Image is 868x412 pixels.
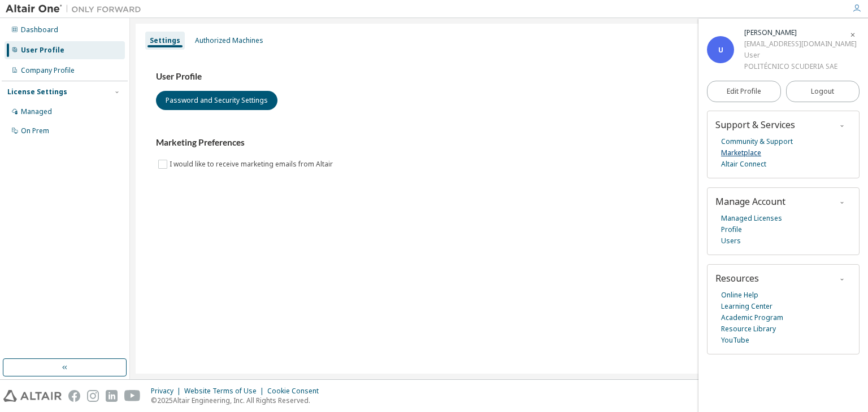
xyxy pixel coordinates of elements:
[87,390,99,402] img: instagram.svg
[151,387,184,396] div: Privacy
[21,126,49,135] div: On Prem
[151,396,325,405] p: © 2025 Altair Engineering, Inc. All Rights Reserved.
[715,272,759,284] span: Resources
[744,38,857,50] div: [EMAIL_ADDRESS][DOMAIN_NAME]
[21,46,64,55] div: User Profile
[68,390,80,402] img: facebook.svg
[721,290,758,301] a: Online Help
[715,119,795,131] span: Support & Services
[721,312,783,323] a: Academic Program
[786,81,860,102] button: Logout
[184,387,267,396] div: Website Terms of Use
[811,86,834,97] span: Logout
[727,87,761,96] span: Edit Profile
[21,107,52,116] div: Managed
[267,387,325,396] div: Cookie Consent
[744,50,857,61] div: User
[150,36,180,45] div: Settings
[721,213,782,224] a: Managed Licenses
[21,66,75,75] div: Company Profile
[156,137,842,148] h3: Marketing Preferences
[721,136,793,147] a: Community & Support
[721,147,761,159] a: Marketplace
[721,335,749,346] a: YouTube
[21,25,58,34] div: Dashboard
[744,61,857,72] div: POLITÉCNICO SCUDERIA SAE
[124,390,141,402] img: youtube.svg
[721,323,776,335] a: Resource Library
[744,27,857,38] div: Ulises Ruiz
[721,301,772,312] a: Learning Center
[718,45,723,55] span: U
[721,224,742,235] a: Profile
[106,390,118,402] img: linkedin.svg
[721,159,766,170] a: Altair Connect
[156,71,842,82] h3: User Profile
[156,91,277,110] button: Password and Security Settings
[707,81,781,102] a: Edit Profile
[6,3,147,15] img: Altair One
[195,36,263,45] div: Authorized Machines
[721,235,741,247] a: Users
[3,390,62,402] img: altair_logo.svg
[170,157,335,171] label: I would like to receive marketing emails from Altair
[715,195,785,208] span: Manage Account
[7,87,67,97] div: License Settings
